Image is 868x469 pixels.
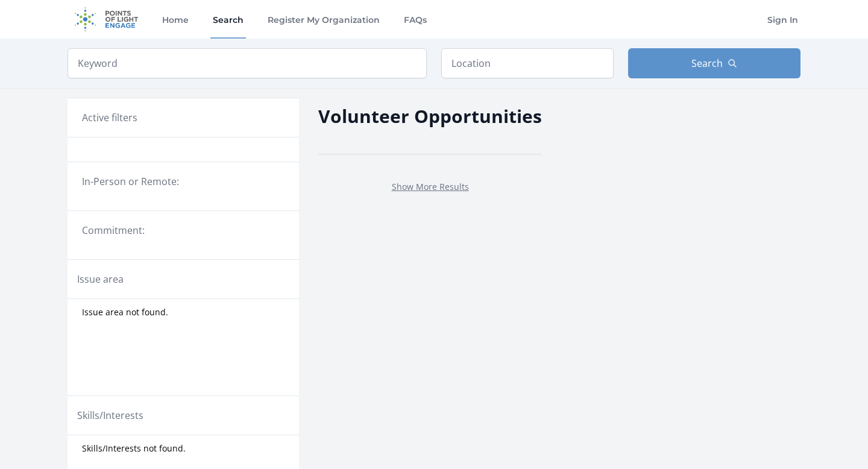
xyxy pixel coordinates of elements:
h2: Volunteer Opportunities [318,102,542,130]
input: Location [441,48,614,78]
legend: In-Person or Remote: [82,174,285,189]
span: Search [691,56,723,71]
input: Keyword [68,48,427,78]
button: Search [628,48,800,78]
legend: Issue area [77,272,124,286]
legend: Commitment: [82,223,285,238]
legend: Skills/Interests [77,408,143,423]
h3: Active filters [82,110,137,125]
a: Show More Results [392,181,469,192]
span: Skills/Interests not found. [82,442,186,455]
span: Issue area not found. [82,306,168,318]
